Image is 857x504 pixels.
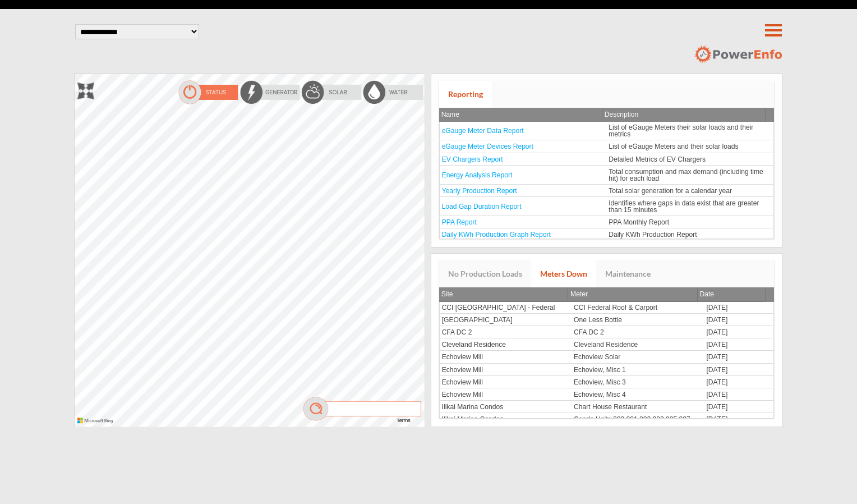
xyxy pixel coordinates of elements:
td: [DATE] [704,326,773,338]
img: zoom.png [77,83,94,99]
a: Microsoft Bing [77,420,116,424]
span: Description [605,111,639,118]
td: [DATE] [704,301,773,314]
td: [DATE] [704,364,773,376]
img: waterOff.png [362,80,424,105]
td: List of eGauge Meters their solar loads and their metrics [606,122,774,140]
th: Name [439,108,602,122]
td: Echoview, Misc 4 [572,388,704,401]
td: [DATE] [704,338,773,351]
td: Daily KWh Production Report [606,228,774,241]
a: Reporting [439,81,492,108]
td: Total consumption and max demand (including time hit) for each load [606,166,774,185]
a: eGauge Meter Devices Report [442,143,533,150]
td: [DATE] [704,314,773,326]
td: Echoview, Misc 1 [572,364,704,376]
td: CFA DC 2 [439,326,572,338]
span: Name [441,111,459,118]
th: Site [439,287,568,302]
th: Meter [568,287,697,302]
td: [DATE] [704,388,773,401]
td: Identifies where gaps in data exist that are greater than 15 minutes [606,197,774,216]
td: Cleveland Residence [572,338,704,351]
td: Echoview Mill [439,376,572,388]
td: CCI Federal Roof & Carport [572,301,704,314]
td: Echoview Mill [439,388,572,401]
img: mag.png [302,396,424,421]
img: logo [694,45,782,64]
a: EV Chargers Report [442,155,503,163]
a: Maintenance [596,260,660,287]
td: [DATE] [704,376,773,388]
td: Echoview Mill [439,364,572,376]
td: [DATE] [704,351,773,363]
span: Site [441,290,453,298]
img: solarOff.png [301,80,362,105]
a: No Production Loads [439,260,531,287]
th: Date [698,287,766,302]
td: PPA Monthly Report [606,216,774,228]
td: Echoview Solar [572,351,704,363]
img: statusOn.png [177,80,239,105]
td: Total solar generation for a calendar year [606,185,774,197]
td: Cleveland Residence [439,338,572,351]
a: Energy Analysis Report [442,171,513,179]
span: Meter [570,290,588,298]
a: Daily KWh Production Graph Report [442,231,551,239]
td: Detailed Metrics of EV Chargers [606,153,774,166]
td: List of eGauge Meters and their solar loads [606,140,774,153]
td: Ilikai Marina Condos [439,401,572,413]
td: CFA DC 2 [572,326,704,338]
a: Meters Down [531,260,596,287]
span: Date [700,290,715,298]
td: One Less Bottle [572,314,704,326]
img: energyOff.png [239,80,301,105]
a: Load Gap Duration Report [442,203,522,210]
td: [GEOGRAPHIC_DATA] [439,314,572,326]
td: [DATE] [704,401,773,413]
td: Echoview Mill [439,351,572,363]
td: CCI [GEOGRAPHIC_DATA] - Federal [439,301,572,314]
td: Chart House Restaurant [572,401,704,413]
a: Yearly Production Report [442,187,517,195]
a: eGauge Meter Data Report [442,127,524,135]
a: PPA Report [442,218,477,226]
td: Echoview, Misc 3 [572,376,704,388]
th: Description [602,108,766,122]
